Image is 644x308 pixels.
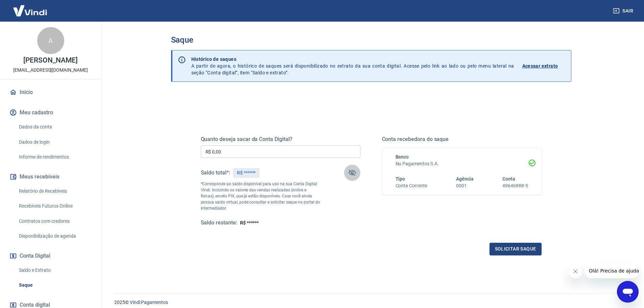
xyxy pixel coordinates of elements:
span: Olá! Precisa de ajuda? [4,5,57,10]
h6: 49646888-5 [502,182,528,189]
a: Vindi Pagamentos [130,300,168,305]
a: Saldo e Extrato [16,263,93,277]
h3: Saque [171,35,571,45]
button: Sair [612,5,636,17]
span: Conta [502,176,515,182]
button: Meu cadastro [8,105,93,120]
span: Banco [396,154,409,160]
p: A partir de agora, o histórico de saques será disponibilizado no extrato da sua conta digital. Ac... [191,56,514,76]
p: [EMAIL_ADDRESS][DOMAIN_NAME] [13,67,88,74]
a: Disponibilização de agenda [16,229,93,243]
p: Acessar extrato [522,63,558,69]
p: 2025 © [114,299,628,306]
p: *Corresponde ao saldo disponível para uso na sua Conta Digital Vindi. Incluindo os valores das ve... [201,181,320,211]
h6: Nu Pagamentos S.A. [396,160,528,167]
iframe: Fechar mensagem [569,265,582,278]
a: Saque [16,278,93,292]
a: Relatório de Recebíveis [16,184,93,198]
img: Vindi [8,0,52,21]
h5: Saldo total*: [201,169,230,176]
h5: Saldo restante: [201,219,237,227]
a: Início [8,85,93,100]
a: Recebíveis Futuros Online [16,199,93,213]
h6: 0001 [456,182,474,189]
iframe: Botão para abrir a janela de mensagens [617,281,639,303]
button: Conta Digital [8,248,93,263]
h5: Conta recebedora do saque [382,136,542,143]
p: [PERSON_NAME] [23,57,77,64]
a: Acessar extrato [522,56,566,76]
span: Agência [456,176,474,182]
h5: Quanto deseja sacar da Conta Digital? [201,136,360,143]
p: Histórico de saques [191,56,514,63]
button: Meus recebíveis [8,169,93,184]
div: A [37,27,64,54]
a: Informe de rendimentos [16,150,93,164]
a: Dados da conta [16,120,93,134]
span: Tipo [396,176,405,182]
a: Dados de login [16,135,93,149]
a: Contratos com credores [16,214,93,228]
h6: Conta Corrente [396,182,427,189]
button: Solicitar saque [490,243,542,255]
iframe: Mensagem da empresa [585,263,639,278]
